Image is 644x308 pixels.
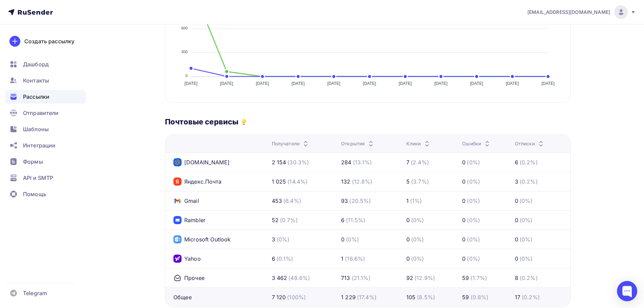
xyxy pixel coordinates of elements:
span: Контакты [23,76,49,85]
div: (1.7%) [471,274,487,282]
div: 59 [462,274,469,282]
div: 8 [515,274,518,282]
tspan: [DATE] [434,81,448,86]
div: 0 [406,235,410,243]
div: (0.7%) [280,216,298,224]
div: (0%) [467,197,480,205]
div: Gmail [173,197,199,205]
div: Rambler [173,216,206,224]
div: 0 [515,197,518,205]
div: Создать рассылку [24,37,74,45]
div: 2 154 [272,158,286,166]
div: 3 [515,177,518,186]
div: 0 [515,235,518,243]
div: (0%) [467,235,480,243]
div: Получатели [272,140,310,147]
div: 132 [341,177,350,186]
span: Шаблоны [23,125,49,133]
div: 1 229 [341,293,356,301]
div: (30.3%) [287,158,309,166]
div: (0.8%) [471,293,489,301]
div: (12.9%) [414,274,435,282]
div: (16.6%) [345,255,365,263]
div: (0%) [467,177,480,186]
div: (8.5%) [417,293,435,301]
span: [EMAIL_ADDRESS][DOMAIN_NAME] [527,9,610,16]
div: 0 [515,216,518,224]
div: Открытия [341,140,375,147]
div: (0%) [346,235,359,243]
div: 52 [272,216,279,224]
div: 284 [341,158,351,166]
div: (6.4%) [283,197,301,205]
div: 0 [462,235,466,243]
a: Рассылки [5,90,86,103]
div: 1 025 [272,177,286,186]
div: (0%) [411,255,424,263]
span: Telegram [23,289,47,297]
div: 0 [515,255,518,263]
div: (0%) [520,255,533,263]
div: 59 [462,293,469,301]
tspan: [DATE] [327,81,340,86]
div: [DOMAIN_NAME] [173,158,230,166]
div: (0.2%) [520,274,538,282]
div: 0 [462,216,466,224]
div: (0%) [520,197,533,205]
tspan: [DATE] [542,81,555,86]
div: (11.5%) [346,216,365,224]
div: 6 [515,158,518,166]
div: (48.6%) [288,274,310,282]
div: 17 [515,293,520,301]
span: Помощь [23,190,46,198]
a: Контакты [5,74,86,87]
span: Дашборд [23,60,49,68]
div: (0%) [520,216,533,224]
div: 1 [341,255,343,263]
tspan: 0 [186,74,188,78]
div: 0 [462,255,466,263]
div: (0.1%) [277,255,293,263]
div: Прочее [173,274,205,282]
div: Отписки [515,140,545,147]
div: Яндекс.Почта [173,177,221,186]
div: Microsoft Outlook [173,235,231,243]
div: 3 462 [272,274,287,282]
a: Формы [5,155,86,168]
div: (0%) [467,158,480,166]
div: 1 [406,197,409,205]
div: 5 [406,177,410,186]
div: 105 [406,293,415,301]
div: 6 [341,216,344,224]
div: (20.5%) [349,197,371,205]
div: Yahoo [173,255,201,263]
a: [EMAIL_ADDRESS][DOMAIN_NAME] [527,5,636,19]
div: (0%) [467,216,480,224]
div: (12.8%) [352,177,373,186]
div: 0 [341,235,344,243]
div: (14.4%) [287,177,308,186]
div: (0%) [411,216,424,224]
span: API и SMTP [23,174,53,182]
span: Формы [23,158,43,166]
div: (13.1%) [353,158,372,166]
a: Дашборд [5,57,86,71]
div: (100%) [287,293,306,301]
tspan: [DATE] [399,81,412,86]
div: 0 [406,216,410,224]
a: Шаблоны [5,122,86,136]
tspan: [DATE] [220,81,233,86]
div: Клики [406,140,431,147]
div: (0%) [467,255,480,263]
a: Отправители [5,106,86,120]
div: 713 [341,274,350,282]
div: (0%) [277,235,290,243]
div: (0.2%) [520,177,538,186]
tspan: 600 [181,26,188,30]
div: 3 [272,235,275,243]
div: (1%) [410,197,422,205]
div: (0.2%) [522,293,540,301]
div: (0%) [411,235,424,243]
tspan: [DATE] [506,81,519,86]
div: (3.7%) [411,177,429,186]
